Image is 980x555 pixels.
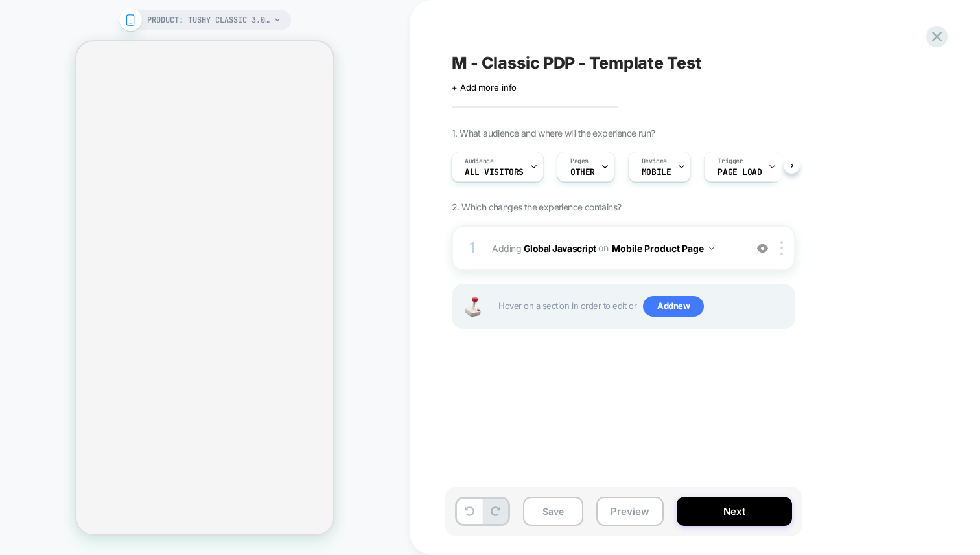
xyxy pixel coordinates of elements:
[570,157,589,166] span: Pages
[460,297,485,317] img: Joystick
[523,497,583,526] button: Save
[452,201,621,212] span: 2. Which changes the experience contains?
[498,296,787,317] span: Hover on a section in order to edit or
[465,157,494,166] span: Audience
[452,128,655,139] span: 1. What audience and where will the experience run?
[465,168,524,177] span: All Visitors
[452,82,517,93] span: + Add more info
[466,235,479,261] div: 1
[717,168,762,177] span: Page Load
[147,10,270,30] span: PRODUCT: TUSHY Classic 3.0 [affordable bidet]
[643,296,704,317] span: Add new
[780,241,783,255] img: close
[677,497,792,526] button: Next
[452,53,702,73] span: M - Classic PDP - Template Test
[492,239,739,258] span: Adding
[612,239,714,258] button: Mobile Product Page
[642,157,667,166] span: Devices
[757,243,768,254] img: crossed eye
[570,168,595,177] span: OTHER
[709,247,714,250] img: down arrow
[524,242,596,253] b: Global Javascript
[717,157,743,166] span: Trigger
[598,240,608,256] span: on
[596,497,664,526] button: Preview
[642,168,671,177] span: MOBILE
